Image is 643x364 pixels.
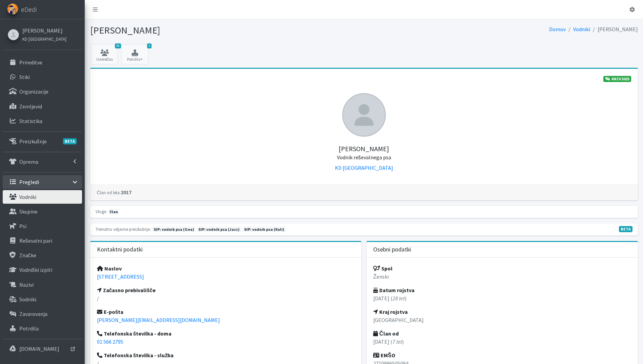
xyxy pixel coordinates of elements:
em: 28 let [393,295,405,302]
p: Vodniški izpiti [19,266,52,273]
a: Psi [3,219,82,233]
li: [PERSON_NAME] [590,24,638,34]
p: [DATE] ( ) [373,338,631,346]
p: Ženski [373,272,631,281]
a: Značke [3,248,82,262]
a: Vodniki [3,190,82,204]
a: 26 Udeležba [91,44,118,64]
a: Prireditve [3,56,82,69]
span: Naslednja preizkušnja: jesen 2025 [242,226,286,232]
p: / [97,294,355,302]
p: Reševalni pari [19,237,52,244]
p: Značke [19,252,36,259]
p: Nazivi [19,281,34,288]
a: Vodniški izpiti [3,263,82,277]
p: Sodniki [19,296,36,303]
span: Naslednja preizkušnja: jesen 2025 [197,226,242,232]
a: KD [GEOGRAPHIC_DATA] [335,164,393,171]
a: Domov [549,26,566,33]
strong: Datum rojstva [373,287,415,294]
h3: Osebni podatki [373,246,411,253]
small: Vloge: [96,209,107,214]
strong: Naslov [97,265,122,272]
a: [DOMAIN_NAME] [3,342,82,356]
strong: E-pošta [97,308,124,315]
strong: Začasno prebivališče [97,287,156,294]
span: 1 [147,43,152,48]
strong: Telefonska številka - služba [97,352,174,359]
a: Vodniki [573,26,590,33]
a: Stiki [3,70,82,84]
a: KNZV2025 [603,76,631,82]
span: V fazi razvoja [619,226,632,232]
a: Nazivi [3,278,82,291]
p: Pregledi [19,179,39,185]
p: Psi [19,223,26,229]
strong: Kraj rojstva [373,308,408,315]
a: KD [GEOGRAPHIC_DATA] [22,35,66,43]
span: BETA [63,138,77,144]
p: Preizkušnje [19,138,47,145]
span: član [108,209,120,215]
p: Zemljevid [19,103,42,110]
a: Oprema [3,155,82,168]
p: Vodniki [19,194,36,200]
p: Oprema [19,158,38,165]
a: Potrdila [3,322,82,335]
span: eDedi [21,4,37,15]
a: PreizkušnjeBETA [3,135,82,148]
a: Sodniki [3,292,82,306]
img: eDedi [7,3,18,15]
a: Reševalni pari [3,234,82,247]
h5: [PERSON_NAME] [97,137,631,161]
a: Pregledi [3,175,82,189]
strong: EMŠO [373,352,395,359]
strong: Spol [373,265,393,272]
p: Statistika [19,118,42,124]
em: 7 let [393,338,402,345]
p: Stiki [19,74,30,80]
small: Član od leta: [97,190,121,195]
p: Skupine [19,208,38,215]
small: Trenutno veljavne preizkušnje: [96,226,151,232]
button: 1 Potrdila [121,44,148,64]
h3: Kontaktni podatki [97,246,143,253]
p: [GEOGRAPHIC_DATA] [373,316,631,324]
a: [STREET_ADDRESS] [97,273,144,280]
h1: [PERSON_NAME] [90,24,362,36]
a: Zavarovanja [3,307,82,321]
p: Potrdila [19,325,39,332]
p: Prireditve [19,59,42,66]
a: Skupine [3,205,82,218]
a: [PERSON_NAME] [22,26,66,35]
p: Zavarovanja [19,310,47,317]
a: Zemljevid [3,100,82,113]
a: [PERSON_NAME][EMAIL_ADDRESS][DOMAIN_NAME] [97,317,220,323]
p: [DOMAIN_NAME] [19,345,59,352]
strong: 2017 [97,189,132,196]
p: [DATE] ( ) [373,294,631,302]
strong: Član od [373,330,399,337]
strong: Telefonska številka - doma [97,330,172,337]
a: Organizacije [3,85,82,98]
a: 01 566 2795 [97,338,123,345]
span: Naslednja preizkušnja: jesen 2027 [152,226,196,232]
small: Vodnik reševalnega psa [337,154,391,161]
small: KD [GEOGRAPHIC_DATA] [22,36,66,42]
a: Statistika [3,114,82,128]
p: Organizacije [19,88,48,95]
span: 26 [115,43,121,48]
